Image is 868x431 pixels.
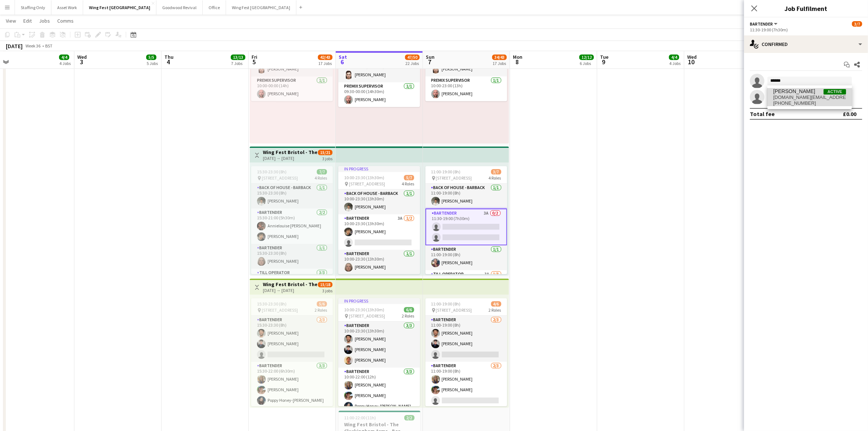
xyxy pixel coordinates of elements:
[744,35,868,53] div: Confirmed
[322,287,332,293] div: 3 jobs
[425,208,507,245] app-card-role: Bartender3A0/211:30-19:00 (7h30m)
[425,76,507,101] app-card-role: Premix Supervisor1/110:00-23:00 (13h)[PERSON_NAME]
[262,175,298,181] span: [STREET_ADDRESS]
[405,61,419,66] div: 22 Jobs
[231,54,245,60] span: 13/13
[512,58,522,66] span: 8
[345,415,376,420] span: 11:00-22:00 (11h)
[426,54,435,60] span: Sun
[315,307,327,313] span: 2 Roles
[338,298,420,406] app-job-card: In progress10:00-23:30 (13h30m)6/6 [STREET_ADDRESS]2 RolesBartender3/310:00-23:30 (13h30m)[PERSON...
[251,208,333,244] app-card-role: Bartender2/215:30-21:00 (5h30m)Annielouise [PERSON_NAME][PERSON_NAME]
[164,54,174,60] span: Thu
[349,181,385,186] span: [STREET_ADDRESS]
[257,169,287,174] span: 15:30-23:30 (8h)
[3,16,19,26] a: View
[431,169,461,174] span: 11:00-19:00 (8h)
[404,175,414,180] span: 5/7
[425,270,507,316] app-card-role: Till Operator3A1/3
[402,181,414,186] span: 4 Roles
[338,34,420,107] div: In progress09:30-00:00 (14h30m) (Sun)2/2 [STREET_ADDRESS]2 RolesBar Supervisor1/109:30-00:00 (14h...
[338,82,420,107] app-card-role: Premix Supervisor1/109:30-00:00 (14h30m)[PERSON_NAME]
[59,61,71,66] div: 4 Jobs
[15,0,51,15] button: Staffing Only
[579,54,594,60] span: 12/12
[404,415,414,420] span: 2/2
[492,54,507,60] span: 34/43
[318,54,332,60] span: 42/43
[686,58,697,66] span: 10
[425,166,507,274] div: 11:00-19:00 (8h)3/7 [STREET_ADDRESS]4 RolesBack of House - Barback1/111:00-19:00 (8h)[PERSON_NAME...
[262,307,298,313] span: [STREET_ADDRESS]
[773,100,846,106] span: +4407360386910
[156,0,203,15] button: Goodwood Revival
[344,307,384,312] span: 10:00-23:30 (13h30m)
[36,16,53,26] a: Jobs
[51,0,83,15] button: Asset Work
[425,316,507,362] app-card-role: Bartender2/311:00-19:00 (8h)[PERSON_NAME][PERSON_NAME]
[436,175,472,181] span: [STREET_ADDRESS]
[263,149,317,155] h3: Wing Fest Bristol - The Cluckingham Arms - Bar Carts
[24,43,42,49] span: Week 36
[600,54,608,60] span: Tue
[404,307,414,312] span: 6/6
[489,175,501,181] span: 4 Roles
[491,169,501,174] span: 3/7
[318,150,332,155] span: 15/21
[425,362,507,408] app-card-role: Bartender2/311:00-19:00 (8h)[PERSON_NAME][PERSON_NAME]
[344,175,384,180] span: 10:00-23:30 (13h30m)
[402,313,414,319] span: 2 Roles
[349,313,385,319] span: [STREET_ADDRESS]
[163,58,174,66] span: 4
[669,54,679,60] span: 4/4
[318,282,332,287] span: 15/18
[338,57,420,82] app-card-role: Bar Supervisor1/109:30-00:00 (14h30m)[PERSON_NAME]
[251,298,333,406] app-job-card: 15:30-23:30 (8h)5/6 [STREET_ADDRESS]2 RolesBartender2/315:30-23:30 (8h)[PERSON_NAME][PERSON_NAME]...
[425,245,507,270] app-card-role: Bartender1/111:00-19:00 (8h)[PERSON_NAME]
[669,61,681,66] div: 4 Jobs
[491,301,501,307] span: 4/6
[339,54,347,60] span: Sat
[231,61,245,66] div: 7 Jobs
[750,27,862,32] div: 11:30-19:00 (7h30m)
[251,184,333,208] app-card-role: Back of House - Barback1/115:30-23:30 (8h)[PERSON_NAME]
[6,42,23,50] div: [DATE]
[338,214,420,250] app-card-role: Bartender3A1/210:00-23:30 (13h30m)[PERSON_NAME]
[251,166,333,274] div: 15:30-23:30 (8h)7/7 [STREET_ADDRESS]4 RolesBack of House - Barback1/115:30-23:30 (8h)[PERSON_NAME...
[203,0,226,15] button: Office
[318,61,332,66] div: 17 Jobs
[599,58,608,66] span: 9
[317,169,327,174] span: 7/7
[750,21,779,27] button: Bartender
[263,281,317,288] h3: Wing Fest Bristol - The Cluckingham Arms - Container Bar
[54,16,77,26] a: Comms
[338,322,420,367] app-card-role: Bartender3/310:00-23:30 (13h30m)[PERSON_NAME][PERSON_NAME][PERSON_NAME]
[493,61,506,66] div: 17 Jobs
[76,58,87,66] span: 3
[852,21,862,27] span: 3/7
[338,250,420,274] app-card-role: Bartender1/110:00-23:30 (13h30m)[PERSON_NAME]
[45,43,52,49] div: BST
[773,88,815,95] span: Adeline MOLARD
[263,155,317,161] div: [DATE] → [DATE]
[489,307,501,313] span: 2 Roles
[59,54,69,60] span: 4/4
[263,288,317,293] div: [DATE] → [DATE]
[338,189,420,214] app-card-role: Back of House - Barback1/110:00-23:30 (13h30m)[PERSON_NAME]
[39,18,50,24] span: Jobs
[338,166,420,274] app-job-card: In progress10:00-23:30 (13h30m)5/7 [STREET_ADDRESS]4 RolesBack of House - Barback1/110:00-23:30 (...
[338,367,420,413] app-card-role: Bartender3/310:00-22:00 (12h)[PERSON_NAME][PERSON_NAME]Poppy Honey-[PERSON_NAME]
[687,54,697,60] span: Wed
[513,54,522,60] span: Mon
[405,54,420,60] span: 47/50
[147,61,158,66] div: 5 Jobs
[436,307,472,313] span: [STREET_ADDRESS]
[57,18,74,24] span: Comms
[322,155,332,161] div: 3 jobs
[338,298,420,304] div: In progress
[315,175,327,181] span: 4 Roles
[251,76,333,101] app-card-role: Premix Supervisor1/110:00-00:00 (14h)[PERSON_NAME]
[251,316,333,362] app-card-role: Bartender2/315:30-23:30 (8h)[PERSON_NAME][PERSON_NAME]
